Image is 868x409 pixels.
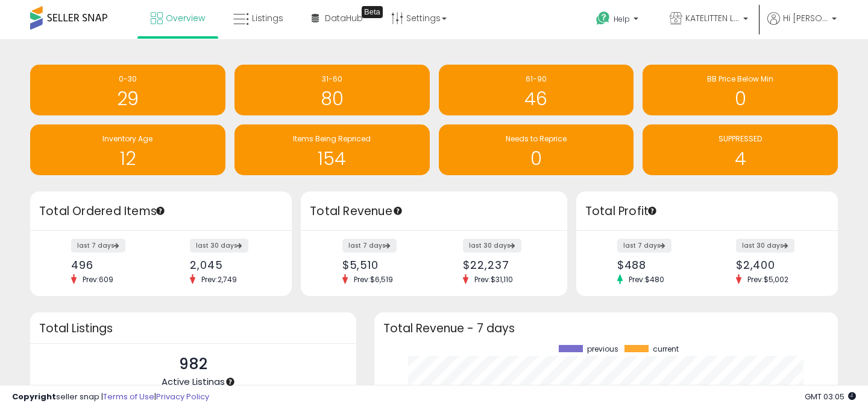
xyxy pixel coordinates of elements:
[325,12,363,24] span: DataHub
[596,11,611,26] i: Get Help
[383,324,829,333] h3: Total Revenue - 7 days
[36,89,219,109] h1: 29
[36,149,219,169] h1: 12
[102,134,153,144] span: Inventory Age
[77,274,119,285] span: Prev: 609
[225,376,236,387] div: Tooltip anchor
[617,239,671,253] label: last 7 days
[71,259,152,271] div: 496
[293,134,371,144] span: Items Being Repriced
[736,259,817,271] div: $2,400
[649,149,832,169] h1: 4
[707,74,773,84] span: BB Price Below Min
[463,259,546,271] div: $22,237
[190,259,271,271] div: 2,045
[166,12,205,24] span: Overview
[463,239,521,253] label: last 30 days
[234,65,430,115] a: 31-60 80
[155,205,166,216] div: Tooltip anchor
[39,203,283,220] h3: Total Ordered Items
[719,134,762,144] span: SUPPRESSED
[439,65,634,115] a: 61-90 46
[445,89,628,109] h1: 46
[783,12,828,24] span: Hi [PERSON_NAME]
[506,134,567,144] span: Needs to Reprice
[195,274,243,285] span: Prev: 2,749
[322,74,342,84] span: 31-60
[190,239,248,253] label: last 30 days
[767,12,837,39] a: Hi [PERSON_NAME]
[617,259,698,271] div: $488
[623,274,670,285] span: Prev: $480
[587,2,650,39] a: Help
[342,239,397,253] label: last 7 days
[252,12,283,24] span: Listings
[119,74,137,84] span: 0-30
[685,12,740,24] span: KATELITTEN LLC
[445,149,628,169] h1: 0
[585,203,829,220] h3: Total Profit
[741,274,794,285] span: Prev: $5,002
[649,89,832,109] h1: 0
[643,124,838,175] a: SUPPRESSED 4
[39,324,347,333] h3: Total Listings
[805,391,856,402] span: 2025-10-9 03:05 GMT
[587,345,618,353] span: previous
[103,391,154,402] a: Terms of Use
[156,391,209,402] a: Privacy Policy
[162,375,225,388] span: Active Listings
[468,274,519,285] span: Prev: $31,110
[526,74,547,84] span: 61-90
[342,259,425,271] div: $5,510
[643,65,838,115] a: BB Price Below Min 0
[234,124,430,175] a: Items Being Repriced 154
[439,124,634,175] a: Needs to Reprice 0
[71,239,125,253] label: last 7 days
[614,14,630,24] span: Help
[12,391,209,403] div: seller snap | |
[241,89,424,109] h1: 80
[310,203,558,220] h3: Total Revenue
[30,65,225,115] a: 0-30 29
[12,391,56,402] strong: Copyright
[30,124,225,175] a: Inventory Age 12
[162,353,225,376] p: 982
[362,6,383,18] div: Tooltip anchor
[241,149,424,169] h1: 154
[653,345,679,353] span: current
[392,205,403,216] div: Tooltip anchor
[736,239,794,253] label: last 30 days
[348,274,399,285] span: Prev: $6,519
[647,205,658,216] div: Tooltip anchor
